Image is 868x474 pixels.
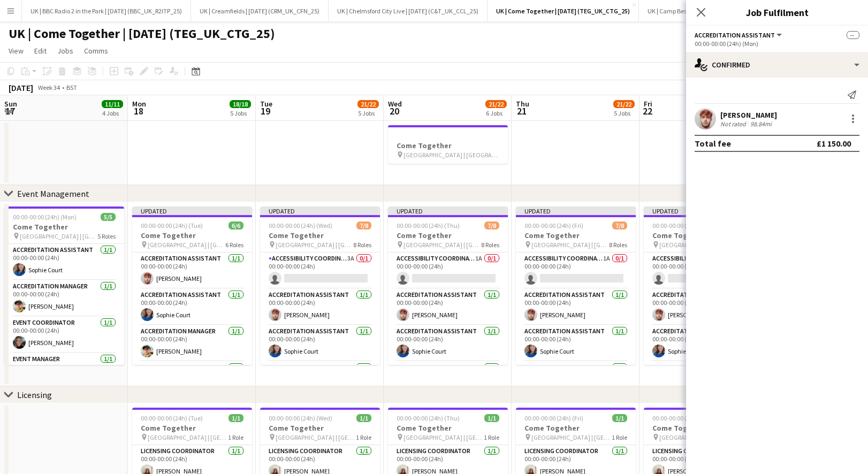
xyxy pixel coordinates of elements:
span: [GEOGRAPHIC_DATA] | [GEOGRAPHIC_DATA], [GEOGRAPHIC_DATA] [659,241,737,249]
div: Updated [644,207,764,215]
span: 1/1 [612,414,627,422]
span: [GEOGRAPHIC_DATA] | [GEOGRAPHIC_DATA], [GEOGRAPHIC_DATA] [148,241,225,249]
div: Come Together [GEOGRAPHIC_DATA] | [GEOGRAPHIC_DATA], [GEOGRAPHIC_DATA] [388,125,508,164]
app-card-role: Accreditation Assistant1/100:00-00:00 (24h)Sophie Court [516,325,636,362]
app-card-role: Accreditation Manager0/1 [644,362,764,398]
a: View [4,44,28,58]
app-card-role: Accreditation Manager1/1 [260,362,380,398]
span: 18 [131,105,146,117]
button: UK | Creamfields | [DATE] (CRM_UK_CFN_25) [191,1,329,21]
span: 5/5 [101,213,116,221]
div: 6 Jobs [486,109,506,117]
button: UK | Chelmsford City Live | [DATE] (C&T_UK_CCL_25) [329,1,488,21]
h3: Come Together [260,231,380,240]
span: [GEOGRAPHIC_DATA] | [GEOGRAPHIC_DATA], [GEOGRAPHIC_DATA] [276,433,356,441]
a: Jobs [53,44,78,58]
span: Thu [516,99,529,109]
div: £1 150.00 [817,138,851,149]
span: 1 Role [228,433,243,441]
span: 7/8 [356,221,371,230]
span: 1 Role [612,433,627,441]
app-job-card: Updated00:00-00:00 (24h) (Wed)7/8Come Together [GEOGRAPHIC_DATA] | [GEOGRAPHIC_DATA], [GEOGRAPHIC... [260,207,380,365]
h3: Come Together [132,231,252,240]
app-job-card: Updated00:00-00:00 (24h) (Sat)6/8Come Together [GEOGRAPHIC_DATA] | [GEOGRAPHIC_DATA], [GEOGRAPHIC... [644,207,764,365]
span: Wed [388,99,402,109]
div: [PERSON_NAME] [720,110,777,120]
h3: Come Together [388,423,508,433]
span: 00:00-00:00 (24h) (Sat) [652,221,713,230]
div: Updated00:00-00:00 (24h) (Fri)7/8Come Together [GEOGRAPHIC_DATA] | [GEOGRAPHIC_DATA], [GEOGRAPHIC... [516,207,636,365]
div: Not rated [720,120,748,128]
h3: Come Together [388,141,508,150]
h3: Come Together [388,231,508,240]
h3: Job Fulfilment [686,5,868,19]
span: 21/22 [485,100,507,108]
app-card-role: Accessibility Coordinator1A0/100:00-00:00 (24h) [516,253,636,289]
div: 98.84mi [748,120,774,128]
span: 18/18 [230,100,251,108]
div: Updated [132,207,252,215]
app-job-card: 00:00-00:00 (24h) (Mon)5/5Come Together [GEOGRAPHIC_DATA] | [GEOGRAPHIC_DATA], [GEOGRAPHIC_DATA]5... [4,207,124,365]
app-card-role: Event Coordinator1/100:00-00:00 (24h)[PERSON_NAME] [4,317,124,353]
span: [GEOGRAPHIC_DATA] | [GEOGRAPHIC_DATA], [GEOGRAPHIC_DATA] [531,241,609,249]
span: 19 [258,105,272,117]
button: UK | BBC Radio 2 in the Park | [DATE] (BBC_UK_R2ITP_25) [22,1,191,21]
span: 00:00-00:00 (24h) (Sat) [652,414,713,422]
div: Updated [260,207,380,215]
app-card-role: Accreditation Assistant1/100:00-00:00 (24h)Sophie Court [644,325,764,362]
h1: UK | Come Together | [DATE] (TEG_UK_CTG_25) [9,26,275,42]
span: View [9,46,24,56]
span: 00:00-00:00 (24h) (Tue) [141,414,203,422]
app-card-role: Accessibility Coordinator1A0/100:00-00:00 (24h) [388,253,508,289]
app-card-role: Accreditation Assistant1/100:00-00:00 (24h)[PERSON_NAME] [260,289,380,325]
span: 7/8 [612,221,627,230]
span: Mon [132,99,146,109]
span: 17 [3,105,17,117]
span: Week 34 [35,83,62,91]
app-job-card: Updated00:00-00:00 (24h) (Tue)6/6Come Together [GEOGRAPHIC_DATA] | [GEOGRAPHIC_DATA], [GEOGRAPHIC... [132,207,252,365]
span: [GEOGRAPHIC_DATA] | [GEOGRAPHIC_DATA], [GEOGRAPHIC_DATA] [403,241,481,249]
div: Confirmed [686,52,868,78]
app-card-role: Accreditation Manager1/1 [388,362,508,398]
span: Accreditation Assistant [695,31,775,39]
div: [DATE] [9,82,33,93]
app-card-role: Event Manager1/100:00-00:00 (24h) [4,353,124,389]
span: 6 Roles [225,241,243,249]
app-job-card: Updated00:00-00:00 (24h) (Thu)7/8Come Together [GEOGRAPHIC_DATA] | [GEOGRAPHIC_DATA], [GEOGRAPHIC... [388,207,508,365]
span: 00:00-00:00 (24h) (Wed) [269,221,332,230]
div: Event Management [17,188,89,199]
div: 4 Jobs [102,109,123,117]
div: BST [66,83,77,91]
div: Updated [388,207,508,215]
span: Fri [644,99,652,109]
app-card-role: Accreditation Manager1/1 [516,362,636,398]
span: 20 [386,105,402,117]
app-card-role: Accreditation Assistant1/100:00-00:00 (24h)[PERSON_NAME] [644,289,764,325]
span: 00:00-00:00 (24h) (Fri) [524,414,583,422]
h3: Come Together [4,222,124,232]
span: 6/6 [229,221,243,230]
span: Tue [260,99,272,109]
span: 00:00-00:00 (24h) (Thu) [397,221,460,230]
span: 8 Roles [609,241,627,249]
span: 5 Roles [97,232,116,240]
span: 11/11 [102,100,123,108]
span: Jobs [57,46,73,56]
h3: Come Together [516,423,636,433]
h3: Come Together [132,423,252,433]
span: 8 Roles [481,241,499,249]
button: UK | Camp Bestival [GEOGRAPHIC_DATA] | [DATE] (SFG/ APL_UK_CBS_25) [639,1,855,21]
span: 21/22 [357,100,379,108]
app-card-role: Accreditation Assistant1/100:00-00:00 (24h)Sophie Court [4,244,124,280]
span: 00:00-00:00 (24h) (Thu) [397,414,460,422]
span: 00:00-00:00 (24h) (Tue) [141,221,203,230]
app-card-role: Accreditation Assistant1/100:00-00:00 (24h)Sophie Court [260,325,380,362]
app-card-role: Accreditation Assistant1/100:00-00:00 (24h)[PERSON_NAME] [516,289,636,325]
span: 00:00-00:00 (24h) (Fri) [524,221,583,230]
h3: Come Together [644,423,764,433]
